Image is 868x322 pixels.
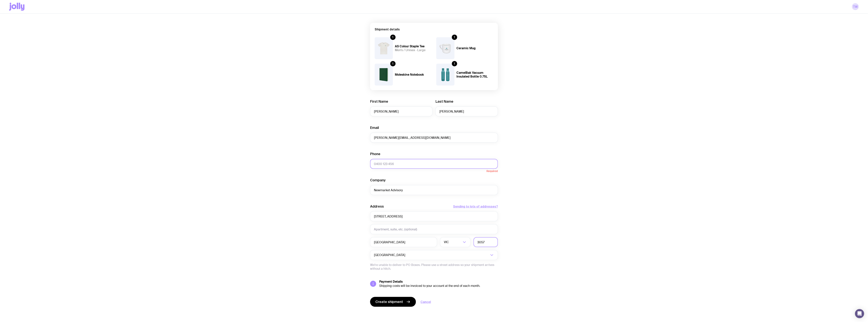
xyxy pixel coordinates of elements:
[370,237,437,247] input: Suburb
[395,48,432,52] h5: Men’s / Unisex · Large
[406,250,489,260] input: Search for option
[370,297,416,307] button: Create shipment
[421,300,431,304] a: Cancel
[452,35,457,40] div: 1
[453,204,498,209] button: Sending to lots of addresses?
[390,61,396,66] div: 1
[370,263,498,271] p: We’re unable to deliver to PO Boxes. Please use a street address so your shipment arrives without...
[474,237,498,247] input: Postcode
[370,204,384,209] label: Address
[370,106,432,116] input: First Name
[370,152,380,156] label: Phone
[370,185,498,195] input: Company Name (optional)
[456,46,493,50] h4: Ceramic Mug
[375,27,493,31] h2: Shipment details
[370,224,498,234] input: Apartment, suite, etc. (optional)
[436,99,453,104] label: Last Name
[370,125,379,130] label: Email
[395,73,432,77] h4: Moleskine Notebook
[370,99,388,104] label: First Name
[456,71,493,79] h4: CamelBak Vacuum Insulated Bottle 0.75L
[440,237,470,247] div: Search for option
[370,133,498,143] input: employee@company.com
[444,237,450,247] span: VIC
[375,300,403,304] span: Create shipment
[370,178,386,182] label: Company
[370,211,498,221] input: Street Address
[379,280,498,284] h5: Payment Details
[395,44,432,48] h4: AS Colour Staple Tee
[450,237,462,247] input: Search for option
[390,35,396,40] div: 1
[370,250,498,260] div: Search for option
[370,169,498,173] span: Required
[452,61,457,66] div: 1
[852,3,859,10] a: TW
[374,250,406,260] span: [GEOGRAPHIC_DATA]
[370,159,498,169] input: 0400 123 456
[379,284,498,288] div: Shipping costs will be invoiced to your account at the end of each month.
[855,309,864,318] div: Open Intercom Messenger
[436,106,498,116] input: Last Name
